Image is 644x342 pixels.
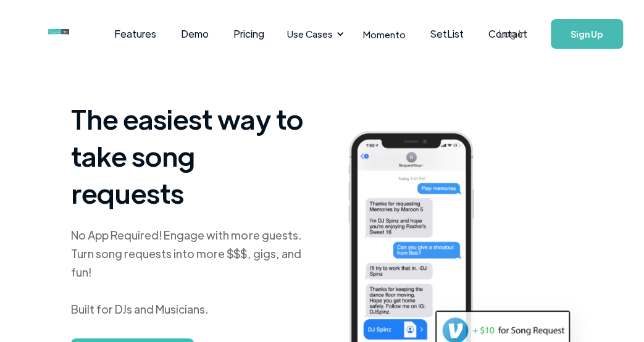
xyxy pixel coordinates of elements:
a: Features [102,15,169,53]
a: home [48,22,71,46]
div: Use Cases [280,15,348,53]
a: Momento [351,16,418,52]
img: requestnow logo [48,29,92,35]
a: Sign Up [551,19,623,49]
a: Log In [486,12,538,56]
a: SetList [418,15,476,53]
h1: The easiest way to take song requests [71,100,307,211]
div: Use Cases [287,27,333,41]
iframe: LiveChat chat widget [470,303,644,342]
a: Pricing [221,15,277,53]
div: No App Required! Engage with more guests. Turn song requests into more $$$, gigs, and fun! Built ... [71,226,307,319]
a: Contact [476,15,540,53]
a: Demo [169,15,221,53]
